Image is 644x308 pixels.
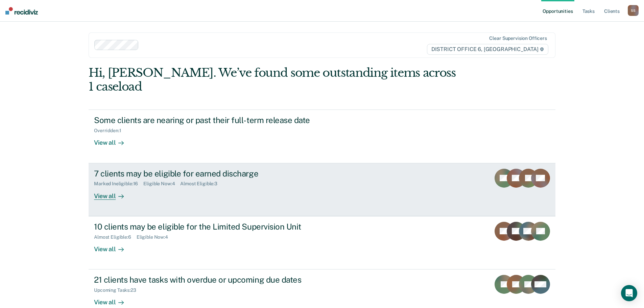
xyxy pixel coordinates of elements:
[143,181,180,187] div: Eligible Now : 4
[94,134,132,147] div: View all
[94,234,137,240] div: Almost Eligible : 6
[427,44,548,55] span: DISTRICT OFFICE 6, [GEOGRAPHIC_DATA]
[94,115,331,125] div: Some clients are nearing or past their full-term release date
[628,5,639,16] div: S S
[180,181,223,187] div: Almost Eligible : 3
[628,5,639,16] button: SS
[489,35,547,41] div: Clear supervision officers
[94,181,143,187] div: Marked Ineligible : 16
[94,287,142,293] div: Upcoming Tasks : 23
[89,163,555,216] a: 7 clients may be eligible for earned dischargeMarked Ineligible:16Eligible Now:4Almost Eligible:3...
[89,110,555,163] a: Some clients are nearing or past their full-term release dateOverridden:1View all
[94,293,132,306] div: View all
[94,169,331,179] div: 7 clients may be eligible for earned discharge
[94,128,126,134] div: Overridden : 1
[89,66,462,94] div: Hi, [PERSON_NAME]. We’ve found some outstanding items across 1 caseload
[137,234,173,240] div: Eligible Now : 4
[94,275,331,285] div: 21 clients have tasks with overdue or upcoming due dates
[94,187,132,200] div: View all
[621,285,637,301] div: Open Intercom Messenger
[5,7,38,15] img: Recidiviz
[89,216,555,269] a: 10 clients may be eligible for the Limited Supervision UnitAlmost Eligible:6Eligible Now:4View all
[94,240,132,253] div: View all
[94,222,331,232] div: 10 clients may be eligible for the Limited Supervision Unit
